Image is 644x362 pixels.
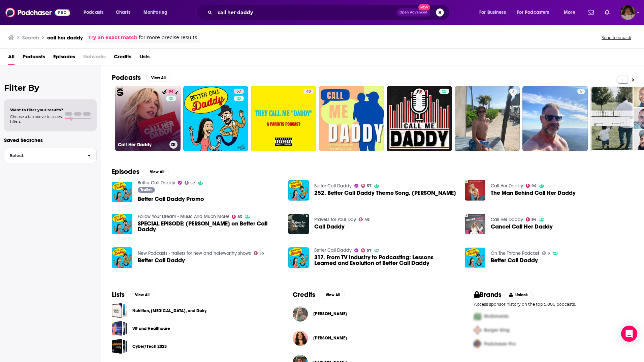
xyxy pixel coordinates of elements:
[288,214,309,234] img: Call Daddy
[532,184,537,187] span: 94
[465,180,485,201] img: The Man Behind Call Her Daddy
[465,214,485,234] a: Cancel Call Her Daddy
[361,184,372,188] a: 57
[112,321,127,336] span: VR and Healthcare
[215,7,396,18] input: Search podcasts, credits, & more...
[138,180,175,186] a: Better Call Daddy
[138,221,280,232] a: SPECIAL EPISODE: Robert on Better Call Daddy
[254,251,264,255] a: 55
[509,89,517,94] a: 7
[112,214,132,234] img: SPECIAL EPISODE: Robert on Better Call Daddy
[491,224,553,230] span: Cancel Call Her Daddy
[293,291,315,299] h2: Credits
[112,73,170,82] a: PodcastsView All
[145,168,169,176] button: View All
[118,142,167,148] h3: Call Her Daddy
[548,252,550,255] span: 3
[367,184,372,187] span: 57
[475,7,514,18] button: open menu
[112,182,132,202] a: Better Call Daddy Promo
[517,8,549,17] span: For Podcasters
[314,247,352,253] a: Better Call Daddy
[88,34,137,41] a: Try an exact match
[8,51,14,65] span: All
[203,5,456,20] div: Search podcasts, credits, & more...
[314,183,352,189] a: Better Call Daddy
[138,258,185,263] a: Better Call Daddy
[293,303,452,325] button: Alex CooperAlex Cooper
[491,190,576,196] a: The Man Behind Call Her Daddy
[399,11,427,14] span: Open Advanced
[620,5,635,20] button: Show profile menu
[513,7,559,18] button: open menu
[84,8,103,17] span: Podcasts
[314,224,345,230] a: Call Daddy
[303,89,314,94] a: 40
[465,247,485,268] img: Better Call Daddy
[474,302,633,307] p: Access sponsor history on the top 5,000 podcasts.
[112,247,132,268] img: Better Call Daddy
[474,291,502,299] h2: Brands
[600,35,633,40] button: Send feedback
[526,184,537,188] a: 94
[114,51,131,65] a: Credits
[143,8,167,17] span: Monitoring
[112,303,127,318] a: Nutrition, Diabetes, and Dairy
[138,221,280,232] span: SPECIAL EPISODE: [PERSON_NAME] on Better Call Daddy
[602,7,612,18] a: Show notifications dropdown
[293,331,308,346] a: Sofia Franklyn
[314,254,457,266] a: 317. From TV Industry to Podcasting: Lessons Learned and Evolution of Better Call Daddy
[491,183,523,189] a: Call Her Daddy
[364,218,369,221] span: 48
[293,306,308,322] img: Alex Cooper
[314,217,356,222] a: Prayers for Your Day
[22,34,39,41] h3: Search
[166,89,176,94] a: 94
[112,168,169,176] a: EpisodesView All
[313,335,347,341] span: [PERSON_NAME]
[146,74,170,82] button: View All
[396,8,430,17] button: Open AdvancedNew
[139,34,197,41] span: for more precise results
[288,247,309,268] img: 317. From TV Industry to Podcasting: Lessons Learned and Evolution of Better Call Daddy
[542,251,550,255] a: 3
[53,51,75,65] span: Episodes
[183,86,249,151] a: 57
[169,88,173,95] span: 94
[139,51,150,65] a: Lists
[620,5,635,20] span: Logged in as angelport
[471,337,484,351] img: Third Pro Logo
[115,86,181,151] a: 94Call Her Daddy
[491,258,538,263] a: Better Call Daddy
[5,6,70,19] a: Podchaser - Follow, Share and Rate Podcasts
[79,7,112,18] button: open menu
[313,311,347,316] span: [PERSON_NAME]
[313,311,347,316] a: Alex Cooper
[236,88,241,95] span: 57
[321,291,345,299] button: View All
[237,215,242,218] span: 83
[577,89,585,94] a: 5
[23,51,45,65] a: Podcasts
[484,341,516,347] span: Podchaser Pro
[512,88,514,95] span: 7
[116,8,130,17] span: Charts
[112,73,141,82] h2: Podcasts
[471,309,484,323] img: First Pro Logo
[293,327,452,349] button: Sofia FranklynSofia Franklyn
[479,8,506,17] span: For Business
[112,291,154,299] a: ListsView All
[4,153,82,158] span: Select
[455,86,520,151] a: 7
